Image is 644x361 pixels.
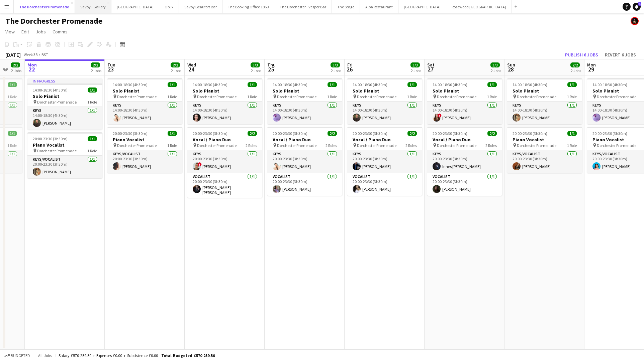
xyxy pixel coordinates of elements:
[159,0,179,13] button: Oblix
[331,68,341,73] div: 2 Jobs
[277,94,316,99] span: Dorchester Promenade
[75,0,111,13] button: Savoy - Gallery
[427,127,502,196] app-job-card: 20:00-23:30 (3h30m)2/2Vocal / Piano Duo Dorchester Promenade2 RolesKeys1/120:00-23:30 (3h30m)Inne...
[36,29,46,35] span: Jobs
[332,0,360,13] button: The Stage
[437,143,476,148] span: Dorchester Promenade
[117,94,157,99] span: Dorchester Promenade
[267,173,342,196] app-card-role: Vocalist1/120:00-23:30 (3h30m)[PERSON_NAME]
[267,78,342,124] app-job-card: 14:00-18:30 (4h30m)1/1Solo Pianist Dorchester Promenade1 RoleKeys1/114:00-18:30 (4h30m)[PERSON_NAME]
[87,148,97,153] span: 1 Role
[517,143,556,148] span: Dorchester Promenade
[111,0,159,13] button: [GEOGRAPHIC_DATA]
[562,50,601,59] button: Publish 6 jobs
[407,82,417,87] span: 1/1
[328,131,337,136] span: 2/2
[41,52,48,57] div: BST
[405,143,417,148] span: 2 Roles
[33,87,68,93] span: 14:00-18:30 (4h30m)
[8,82,17,87] span: 1/1
[587,62,596,68] span: Mon
[198,162,202,166] span: !
[187,102,262,124] app-card-role: Keys1/114:00-18:30 (4h30m)[PERSON_NAME]
[347,173,422,196] app-card-role: Vocalist1/120:00-23:30 (3h30m)[PERSON_NAME]
[507,78,582,124] div: 14:00-18:30 (4h30m)1/1Solo Pianist Dorchester Promenade1 RoleKeys1/114:00-18:30 (4h30m)[PERSON_NAME]
[437,94,476,99] span: Dorchester Promenade
[113,82,148,87] span: 14:00-18:30 (4h30m)
[491,68,501,73] div: 2 Jobs
[426,65,435,73] span: 27
[5,16,102,26] h1: The Dorchester Promenade
[353,131,387,136] span: 20:00-23:30 (3h30m)
[592,131,627,136] span: 20:00-23:30 (3h30m)
[506,65,515,73] span: 28
[427,102,502,124] app-card-role: Keys1/114:00-18:30 (4h30m)![PERSON_NAME]
[197,143,237,148] span: Dorchester Promenade
[631,17,639,25] app-user-avatar: Helena Debono
[347,137,422,143] h3: Vocal / Piano Duo
[187,88,262,94] h3: Solo Pianist
[507,102,582,124] app-card-role: Keys1/114:00-18:30 (4h30m)[PERSON_NAME]
[273,82,307,87] span: 14:00-18:30 (4h30m)
[88,87,97,93] span: 1/1
[167,94,177,99] span: 1 Role
[357,143,396,148] span: Dorchester Promenade
[347,127,422,196] app-job-card: 20:00-23:30 (3h30m)2/2Vocal / Piano Duo Dorchester Promenade2 RolesKeys1/120:00-23:30 (3h30m)[PER...
[247,94,257,99] span: 1 Role
[197,94,237,99] span: Dorchester Promenade
[438,114,442,118] span: !
[187,127,262,198] app-job-card: 20:00-23:30 (3h30m)2/2Vocal / Piano Duo Dorchester Promenade2 RolesKeys1/120:00-23:30 (3h30m)![PE...
[187,150,262,173] app-card-role: Keys1/120:00-23:30 (3h30m)![PERSON_NAME]
[37,100,77,105] span: Dorchester Promenade
[274,0,332,13] button: The Dorchester - Vesper Bar
[567,94,577,99] span: 1 Role
[427,173,502,196] app-card-role: Vocalist1/120:00-23:30 (3h30m)[PERSON_NAME]
[347,78,422,124] app-job-card: 14:00-18:30 (4h30m)1/1Solo Pianist Dorchester Promenade1 RoleKeys1/114:00-18:30 (4h30m)[PERSON_NAME]
[331,62,340,67] span: 3/3
[27,132,102,178] app-job-card: 20:00-23:30 (3h30m)1/1Piano Vocalist Dorchester Promenade1 RoleKeys/Vocalist1/120:00-23:30 (3h30m...
[179,0,222,13] button: Savoy Beaufort Bar
[37,353,53,358] span: All jobs
[407,94,417,99] span: 1 Role
[193,82,227,87] span: 14:00-18:30 (4h30m)
[266,65,276,73] span: 25
[107,88,182,94] h3: Solo Pianist
[347,62,353,68] span: Fri
[107,78,182,124] div: 14:00-18:30 (4h30m)1/1Solo Pianist Dorchester Promenade1 RoleKeys1/114:00-18:30 (4h30m)[PERSON_NAME]
[267,88,342,94] h3: Solo Pianist
[27,62,37,68] span: Mon
[3,27,17,36] a: View
[27,156,102,178] app-card-role: Keys/Vocalist1/120:00-23:30 (3h30m)[PERSON_NAME]
[33,136,68,141] span: 20:00-23:30 (3h30m)
[427,137,502,143] h3: Vocal / Piano Duo
[107,62,115,68] span: Tue
[187,78,262,124] div: 14:00-18:30 (4h30m)1/1Solo Pianist Dorchester Promenade1 RoleKeys1/114:00-18:30 (4h30m)[PERSON_NAME]
[567,143,577,148] span: 1 Role
[507,127,582,173] div: 20:00-23:30 (3h30m)1/1Piano Vocalist Dorchester Promenade1 RoleKeys/Vocalist1/120:00-23:30 (3h30m...
[328,82,337,87] span: 1/1
[353,82,387,87] span: 14:00-18:30 (4h30m)
[19,27,32,36] a: Edit
[50,27,70,36] a: Comms
[360,0,398,13] button: Alba Restaurant
[567,82,577,87] span: 1/1
[326,143,337,148] span: 2 Roles
[411,68,421,73] div: 2 Jobs
[592,82,627,87] span: 14:00-18:30 (4h30m)
[37,148,77,153] span: Dorchester Promenade
[27,142,102,148] h3: Piano Vocalist
[507,62,515,68] span: Sun
[638,2,641,6] span: 1
[27,78,102,130] app-job-card: In progress14:00-18:30 (4h30m)1/1Solo Pianist Dorchester Promenade1 RoleKeys1/114:00-18:30 (4h30m...
[517,94,556,99] span: Dorchester Promenade
[107,127,182,173] div: 20:00-23:30 (3h30m)1/1Piano Vocalist Dorchester Promenade1 RoleKeys/Vocalist1/120:00-23:30 (3h30m...
[5,29,15,35] span: View
[167,143,177,148] span: 1 Role
[251,62,260,67] span: 3/3
[410,62,420,67] span: 3/3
